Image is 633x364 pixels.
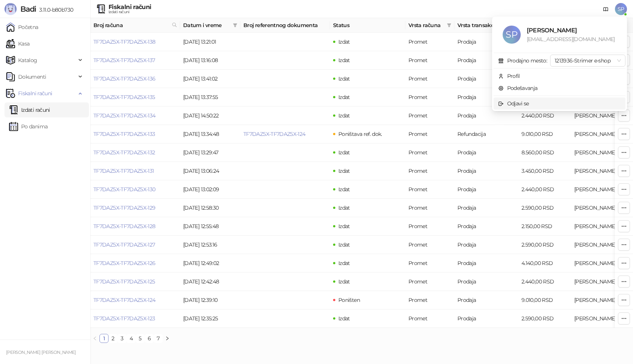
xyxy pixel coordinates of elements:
td: Promet [405,51,454,70]
span: 1213936-Strimer e-shop [555,55,621,66]
a: TF7DAZ5X-TF7DAZ5X-130 [93,186,156,193]
td: [DATE] 12:42:48 [180,273,240,291]
td: 3.450,00 RSD [518,162,571,180]
td: Prodaja [454,180,518,199]
a: TF7DAZ5X-TF7DAZ5X-124 [93,297,156,303]
a: TF7DAZ5X-TF7DAZ5X-138 [93,38,156,45]
td: TF7DAZ5X-TF7DAZ5X-137 [90,51,180,70]
td: Promet [405,199,454,217]
a: TF7DAZ5X-TF7DAZ5X-131 [93,168,154,174]
span: Dokumenti [18,69,46,84]
td: 9.010,00 RSD [518,125,571,143]
td: Prodaja [454,309,518,328]
th: Broj referentnog dokumenta [240,18,330,33]
span: Izdat [338,75,350,82]
td: 2.590,00 RSD [518,199,571,217]
span: Poništen [338,297,360,303]
li: Prethodna strana [90,334,99,343]
td: Promet [405,107,454,125]
td: Promet [405,291,454,309]
td: Prodaja [454,70,518,88]
a: Po danima [9,119,47,134]
td: [DATE] 13:29:47 [180,143,240,162]
span: Izdat [338,278,350,285]
th: Status [330,18,405,33]
td: [DATE] 12:35:25 [180,309,240,328]
th: Vrsta transakcije [454,18,518,33]
div: [EMAIL_ADDRESS][DOMAIN_NAME] [527,35,616,43]
span: Katalog [18,53,37,68]
td: TF7DAZ5X-TF7DAZ5X-138 [90,33,180,51]
td: [DATE] 12:49:02 [180,254,240,273]
div: [PERSON_NAME] [527,26,616,35]
div: Fiskalni računi [109,4,151,10]
td: [DATE] 13:02:09 [180,180,240,199]
td: TF7DAZ5X-TF7DAZ5X-126 [90,254,180,273]
li: 4 [127,334,136,343]
span: Izdat [338,260,350,267]
div: Odjavi se [507,99,529,108]
span: Izdat [338,223,350,230]
td: 2.590,00 RSD [518,236,571,254]
td: Prodaja [454,143,518,162]
a: TF7DAZ5X-TF7DAZ5X-135 [93,94,155,101]
td: [DATE] 12:53:16 [180,236,240,254]
td: [DATE] 13:06:24 [180,162,240,180]
span: Izdat [338,94,350,101]
td: Prodaja [454,107,518,125]
td: TF7DAZ5X-TF7DAZ5X-125 [90,273,180,291]
td: TF7DAZ5X-TF7DAZ5X-131 [90,162,180,180]
td: Prodaja [454,254,518,273]
div: Izdati računi [109,10,151,14]
td: Refundacija [454,125,518,143]
td: Promet [405,254,454,273]
td: 2.440,00 RSD [518,273,571,291]
span: right [165,336,170,341]
td: Prodaja [454,162,518,180]
span: filter [447,23,451,27]
td: Prodaja [454,217,518,236]
td: [DATE] 13:34:48 [180,125,240,143]
span: Izdat [338,57,350,64]
span: filter [231,20,239,31]
td: [DATE] 12:58:30 [180,199,240,217]
td: Promet [405,180,454,199]
a: TF7DAZ5X-TF7DAZ5X-124 [243,131,306,137]
span: Izdat [338,186,350,193]
span: Izdat [338,204,350,211]
td: TF7DAZ5X-TF7DAZ5X-129 [90,199,180,217]
td: TF7DAZ5X-TF7DAZ5X-133 [90,125,180,143]
td: TF7DAZ5X-TF7DAZ5X-128 [90,217,180,236]
span: Izdat [338,315,350,322]
a: 7 [154,334,162,343]
th: Vrsta računa [405,18,454,33]
td: [DATE] 13:16:08 [180,51,240,70]
td: [DATE] 12:39:10 [180,291,240,309]
td: TF7DAZ5X-TF7DAZ5X-124 [90,291,180,309]
a: Podešavanja [498,85,538,91]
span: Izdat [338,241,350,248]
td: 2.150,00 RSD [518,217,571,236]
span: Fiskalni računi [18,86,52,101]
td: Promet [405,125,454,143]
td: TF7DAZ5X-TF7DAZ5X-136 [90,70,180,88]
li: 2 [109,334,118,343]
a: TF7DAZ5X-TF7DAZ5X-136 [93,75,156,82]
td: Promet [405,70,454,88]
small: [PERSON_NAME] [PERSON_NAME] [6,350,76,355]
li: 3 [118,334,127,343]
li: 5 [136,334,145,343]
td: Promet [405,33,454,51]
span: Izdat [338,168,350,174]
a: TF7DAZ5X-TF7DAZ5X-128 [93,223,156,230]
td: TF7DAZ5X-TF7DAZ5X-134 [90,107,180,125]
td: TF7DAZ5X-TF7DAZ5X-127 [90,236,180,254]
span: filter [233,23,237,27]
td: Promet [405,273,454,291]
span: Izdat [338,38,350,45]
td: [DATE] 12:55:48 [180,217,240,236]
td: [DATE] 14:50:22 [180,107,240,125]
span: Datum i vreme [183,21,230,29]
td: Promet [405,236,454,254]
td: 2.440,00 RSD [518,107,571,125]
